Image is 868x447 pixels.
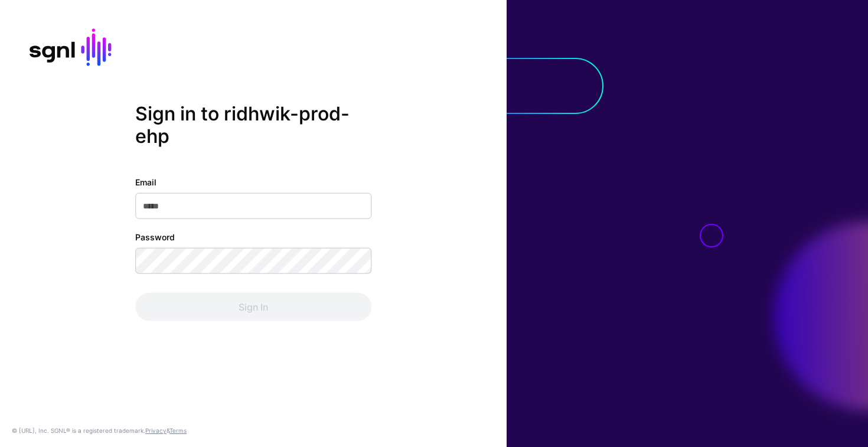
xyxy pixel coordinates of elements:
h2: Sign in to ridhwik-prod-ehp [135,102,371,148]
label: Password [135,231,175,243]
label: Email [135,176,156,188]
a: Privacy [145,427,167,434]
div: © [URL], Inc. SGNL® is a registered trademark. & [12,426,187,435]
a: Terms [169,427,187,434]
